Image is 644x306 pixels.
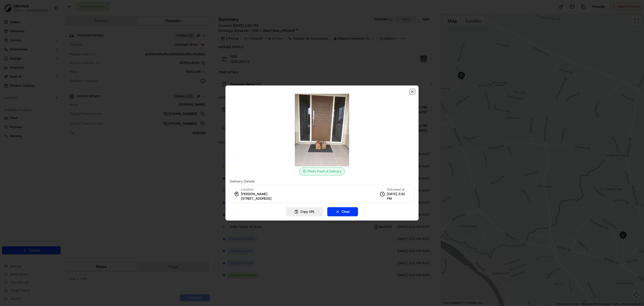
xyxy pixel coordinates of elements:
[241,187,254,192] span: Location
[230,179,414,183] label: Delivery Details
[387,192,410,201] span: [DATE] 2:32 PM
[286,207,323,216] button: Copy URL
[299,167,345,175] div: Photo Proof of Delivery
[387,187,410,192] span: Delivered at
[286,94,358,166] img: photo_proof_of_delivery image
[241,192,267,196] span: [PERSON_NAME]
[241,196,271,201] span: [STREET_ADDRESS]
[327,207,358,216] button: Close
